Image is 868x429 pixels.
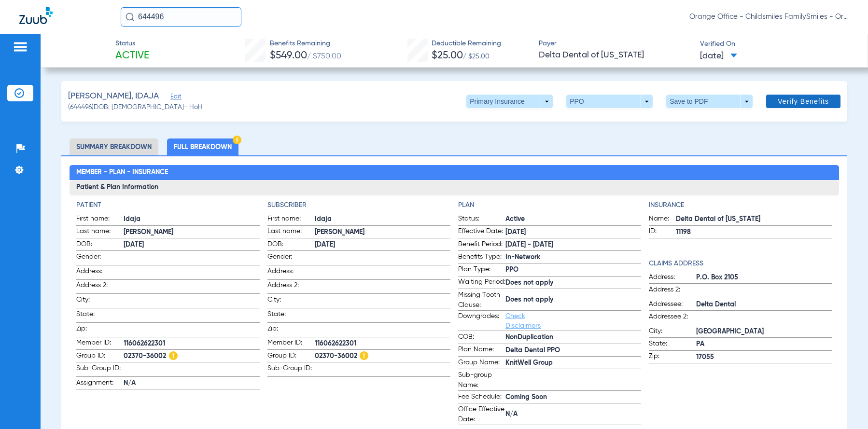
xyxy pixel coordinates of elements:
button: Primary Insurance [466,95,553,108]
h4: Subscriber [267,200,450,210]
span: PA [696,339,832,349]
span: First name: [267,214,315,225]
h2: Member - Plan - Insurance [70,165,839,180]
span: Plan Name: [458,345,505,356]
span: Idaja [315,214,450,224]
span: N/A [505,409,641,419]
iframe: Chat Widget [820,383,868,429]
span: Address: [76,266,124,279]
app-breakdown-title: Patient [76,200,259,210]
span: P.O. Box 2105 [696,273,832,283]
span: Address 2: [649,285,696,298]
a: Check Disclaimers [505,313,541,329]
span: (644496) DOB: [DEMOGRAPHIC_DATA] - HoH [68,102,203,112]
span: $25.00 [432,51,463,61]
img: Search Icon [126,13,134,21]
span: Effective Date: [458,226,505,238]
span: Member ID: [76,338,124,349]
span: Last name: [267,226,315,238]
img: hamburger-icon [13,41,28,53]
span: Group Name: [458,358,505,369]
span: 17055 [696,352,832,362]
span: Address: [649,272,696,284]
span: Address 2: [76,280,124,293]
h4: Claims Address [649,259,832,269]
span: NonDuplication [505,332,641,343]
img: Zuub Logo [19,7,53,24]
span: Assignment: [76,378,124,389]
img: Hazard [360,351,368,360]
span: PPO [505,265,641,275]
button: PPO [566,95,653,108]
span: 116062622301 [124,339,259,349]
h4: Insurance [649,200,832,210]
span: Idaja [124,214,259,224]
span: Delta Dental of [US_STATE] [676,214,832,224]
span: [PERSON_NAME], IDAJA [68,90,159,102]
span: Plan Type: [458,264,505,276]
span: State: [267,309,315,322]
button: Save to PDF [666,95,753,108]
span: Gender: [76,252,124,265]
span: DOB: [76,239,124,251]
li: Full Breakdown [167,138,238,155]
span: Verified On [700,39,853,49]
span: Verify Benefits [778,97,829,105]
span: State: [649,339,696,350]
span: Deductible Remaining [432,39,501,49]
span: Does not apply [505,295,641,305]
span: Edit [170,93,179,102]
span: Zip: [267,324,315,337]
span: City: [76,295,124,308]
span: Sub-Group ID: [76,363,124,376]
span: City: [649,326,696,338]
span: Group ID: [267,351,315,362]
h4: Plan [458,200,641,210]
span: [PERSON_NAME] [315,227,450,237]
span: Waiting Period: [458,277,505,289]
button: Verify Benefits [766,95,840,108]
span: DOB: [267,239,315,251]
span: Downgrades: [458,311,505,331]
span: ID: [649,226,676,238]
span: Member ID: [267,338,315,349]
span: Payer [539,39,691,49]
span: Fee Schedule: [458,392,505,403]
span: Benefits Remaining [270,39,341,49]
span: Status: [458,214,505,225]
span: [DATE] [505,227,641,237]
span: Sub-group Name: [458,370,505,390]
span: Group ID: [76,351,124,362]
span: State: [76,309,124,322]
span: Does not apply [505,278,641,288]
span: [DATE] [700,50,737,62]
span: City: [267,295,315,308]
span: Sub-Group ID: [267,363,315,376]
span: Coming Soon [505,392,641,402]
span: $549.00 [270,51,307,61]
img: Hazard [233,136,241,144]
span: 11198 [676,227,832,237]
span: Address 2: [267,280,315,293]
span: Zip: [649,351,696,363]
span: / $750.00 [307,53,341,60]
span: COB: [458,332,505,344]
span: N/A [124,378,259,388]
span: Delta Dental PPO [505,346,641,356]
span: KnitWell Group [505,358,641,368]
span: Gender: [267,252,315,265]
span: [PERSON_NAME] [124,227,259,237]
span: / $25.00 [463,53,490,60]
span: [DATE] [315,240,450,250]
h3: Patient & Plan Information [70,180,839,195]
span: Delta Dental of [US_STATE] [539,49,691,61]
img: Hazard [169,351,178,360]
span: 02370-36002 [315,351,450,361]
span: Benefit Period: [458,239,505,251]
span: [GEOGRAPHIC_DATA] [696,327,832,337]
